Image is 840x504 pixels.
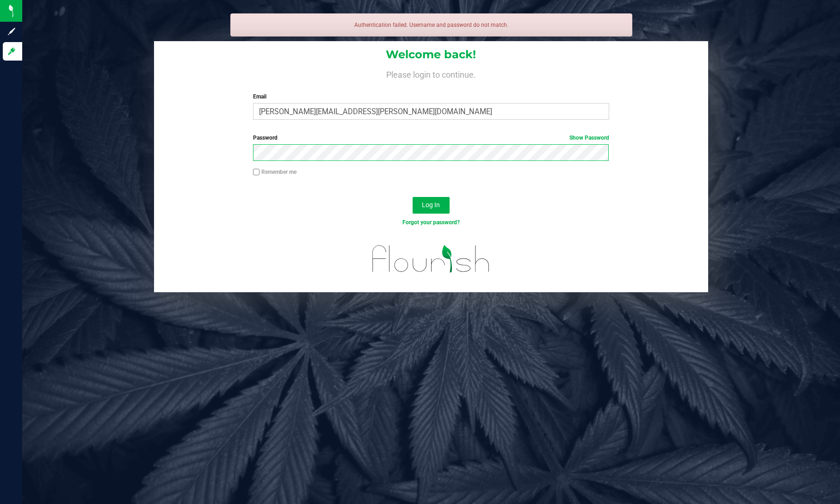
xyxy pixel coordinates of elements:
label: Remember me [253,168,296,176]
input: Remember me [253,169,259,175]
h1: Welcome back! [154,49,709,61]
span: Log In [422,201,440,209]
a: Show Password [569,135,609,141]
div: Authentication failed. Username and password do not match. [230,13,632,37]
inline-svg: Sign up [7,27,16,36]
inline-svg: Log in [7,47,16,56]
span: Password [253,135,278,141]
button: Log In [413,197,450,214]
label: Email [253,92,609,101]
a: Forgot your password? [402,219,460,226]
h4: Please login to continue. [154,68,709,80]
img: flourish_logo.svg [362,237,500,281]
